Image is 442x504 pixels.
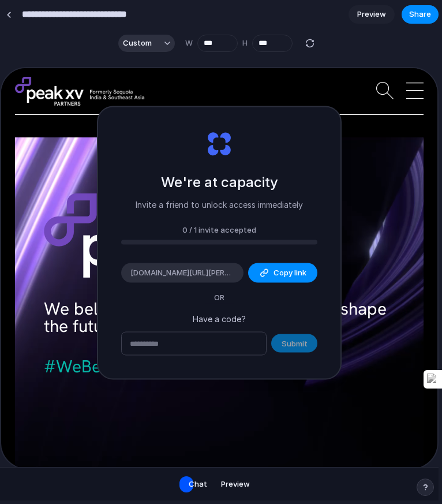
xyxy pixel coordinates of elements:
span: [DOMAIN_NAME][URL][PERSON_NAME][PERSON_NAME] [130,267,234,279]
h1: We believe outlier founders and ideas shape the future of humanity. [43,232,411,267]
div: [DOMAIN_NAME][URL][PERSON_NAME][PERSON_NAME] [121,263,244,283]
button: Chat [182,475,214,494]
span: Preview [357,9,386,20]
button: Copy link [248,263,317,283]
span: Chat [189,479,207,490]
button: Preview [214,475,257,494]
h2: #WeBelieve [43,290,411,307]
div: 0 / 1 invite accepted [121,224,317,236]
label: H [242,38,248,49]
span: OR [205,292,234,304]
p: Have a code? [121,312,317,324]
h2: We're at capacity [161,171,278,192]
span: Copy link [274,267,306,279]
img: Sequoia [14,9,144,37]
button: Custom [118,35,175,52]
span: Share [409,9,431,20]
p: Invite a friend to unlock access immediately [136,198,303,210]
label: W [185,38,193,49]
span: Custom [123,38,152,49]
button: Share [402,5,439,24]
img: Peak XV Logo [43,125,274,221]
a: Preview [349,5,395,24]
span: Preview [221,479,250,490]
